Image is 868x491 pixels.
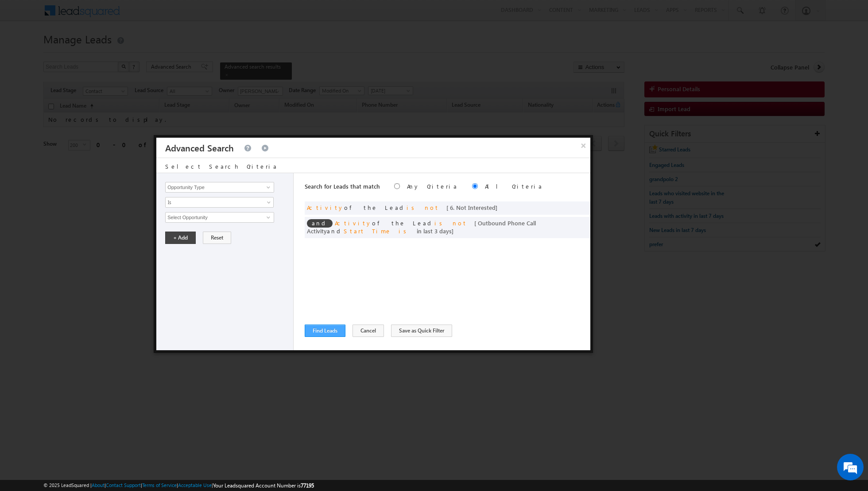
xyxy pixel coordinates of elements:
a: Show All Items [262,213,273,222]
span: [ 6. Not Interested [446,204,496,211]
div: Minimize live chat window [145,4,167,26]
a: Acceptable Use [178,482,212,488]
span: Your Leadsquared Account Number is [213,482,314,489]
span: 77195 [301,482,314,489]
a: About [92,482,105,488]
em: Start Chat [120,273,161,285]
input: Type to Search [165,212,274,223]
button: × [577,138,591,153]
span: is not [434,219,467,227]
button: Cancel [353,325,384,337]
label: All Criteria [485,182,543,190]
span: is not [407,204,439,211]
button: Reset [203,232,231,244]
span: is [399,227,410,235]
span: Activity [335,219,372,227]
button: Save as Quick Filter [391,325,452,337]
span: of the Lead ] [307,204,502,211]
a: Contact Support [106,482,141,488]
a: Show All Items [262,183,273,192]
input: Type to Search [165,182,274,193]
span: in last 3 days [417,227,452,235]
span: Is [166,198,262,206]
img: d_60004797649_company_0_60004797649 [15,46,37,58]
span: and [307,219,333,228]
h3: Advanced Search [165,138,234,158]
label: Any Criteria [407,182,458,190]
div: Chat with us now [46,46,149,58]
span: [ Outbound Phone Call Activity [307,219,536,235]
button: Find Leads [305,325,345,337]
a: Terms of Service [142,482,177,488]
span: Activity [307,204,344,211]
span: Search for Leads that match [305,182,380,190]
button: + Add [165,232,196,244]
span: Start Time [344,227,391,235]
span: Select Search Criteria [165,162,278,170]
a: Is [165,197,274,208]
span: of the Lead and ] [307,219,536,235]
span: © 2025 LeadSquared | | | | | [43,481,314,490]
textarea: Type your message and hit 'Enter' [12,82,162,266]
